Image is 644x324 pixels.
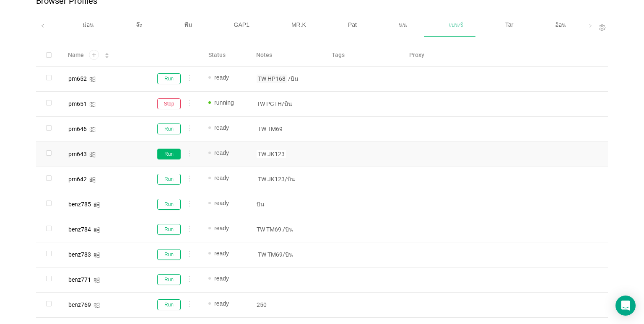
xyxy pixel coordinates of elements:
[157,149,181,159] button: Run
[214,175,229,181] span: ready
[157,98,181,109] button: Stop
[157,274,181,285] button: Run
[328,227,334,233] i: icon: plus
[328,127,334,133] i: icon: plus
[104,51,109,57] div: Sort
[257,301,318,309] p: 250
[157,174,181,185] button: Run
[291,21,306,28] span: MR.K
[348,21,357,28] span: Pat
[68,201,91,207] div: benz785
[214,149,229,156] span: ready
[449,21,463,28] span: เบนซ์
[68,76,87,82] div: pm652
[41,24,45,28] i: icon: left
[409,301,461,310] div: Add or Paste proxy
[399,21,407,28] span: นน
[409,75,461,84] div: Add or Paste proxy
[409,126,461,134] div: Add or Paste proxy
[257,200,318,208] p: บิน
[214,300,229,307] span: ready
[157,199,181,210] button: Run
[93,277,100,283] i: icon: windows
[157,224,181,235] button: Run
[257,225,318,234] p: TW TM69
[257,175,296,183] span: TW JK123/บิน
[68,302,91,308] div: benz769
[505,21,513,28] span: Tar
[328,202,334,208] i: icon: plus
[409,201,461,209] div: Add or Paste proxy
[83,21,94,28] span: ม่อน
[257,125,284,133] span: TW TM69
[68,51,84,59] span: Name
[588,24,592,28] i: icon: right
[89,126,96,133] i: icon: windows
[257,100,318,108] p: TW PGTH/บิน
[93,227,100,233] i: icon: windows
[328,303,334,309] i: icon: plus
[281,225,294,234] span: /บิน
[328,152,334,158] i: icon: plus
[615,296,636,316] div: Open Intercom Messenger
[157,123,181,134] button: Run
[68,101,87,107] div: pm651
[89,101,96,108] i: icon: windows
[89,177,96,183] i: icon: windows
[105,55,109,57] i: icon: caret-down
[68,176,87,182] div: pm642
[256,51,272,59] span: Notes
[328,278,334,283] i: icon: plus
[257,250,294,259] span: TW TM69/บิน
[555,21,566,28] span: อ้อน
[328,102,334,108] i: icon: plus
[409,276,461,285] div: Add or Paste proxy
[93,252,100,258] i: icon: windows
[105,52,109,54] i: icon: caret-up
[89,76,96,82] i: icon: windows
[328,177,334,183] i: icon: plus
[214,99,234,106] span: running
[157,299,181,310] button: Run
[409,251,461,260] div: Add or Paste proxy
[136,21,143,28] span: จ๊ะ
[214,124,229,131] span: ready
[409,226,461,234] div: Add or Paste proxy
[184,21,192,28] span: พีม
[409,51,424,59] span: Proxy
[287,75,300,83] span: /บิน
[257,150,286,158] span: TW JK123
[328,77,334,82] i: icon: plus
[157,73,181,84] button: Run
[68,252,91,257] div: benz783
[89,152,96,158] i: icon: windows
[409,151,461,159] div: Add or Paste proxy
[208,51,226,59] span: Status
[409,176,461,184] div: Add or Paste proxy
[68,277,91,283] div: benz771
[93,202,100,208] i: icon: windows
[253,278,259,283] i: icon: plus
[157,249,181,260] button: Run
[234,21,249,28] span: GAP1
[214,200,229,206] span: ready
[257,75,287,83] span: TW HP168
[409,100,461,109] div: Add or Paste proxy
[328,252,334,258] i: icon: plus
[214,250,229,257] span: ready
[214,74,229,81] span: ready
[93,302,100,309] i: icon: windows
[214,225,229,231] span: ready
[68,151,87,157] div: pm643
[68,126,87,132] div: pm646
[68,226,91,232] div: benz784
[214,275,229,282] span: ready
[332,51,345,59] span: Tags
